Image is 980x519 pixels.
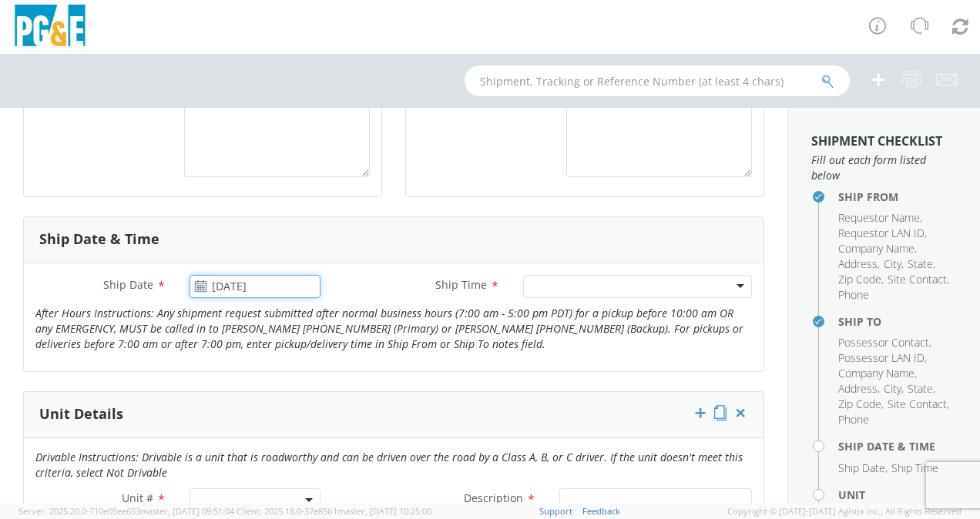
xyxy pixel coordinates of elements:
[838,397,884,412] li: ,
[838,381,878,396] span: Address
[838,366,917,381] li: ,
[888,272,949,287] li: ,
[539,505,572,517] a: Support
[838,256,880,272] li: ,
[838,489,957,501] h4: Unit
[727,505,962,517] span: Copyright © [DATE]-[DATE] Agistix Inc., All Rights Reserved
[908,381,935,397] li: ,
[884,256,901,271] span: City
[465,65,850,96] input: Shipment, Tracking or Reference Number (at least 4 chars)
[908,256,933,271] span: State
[838,460,885,475] span: Ship Date
[888,397,947,411] span: Site Contact
[908,381,933,396] span: State
[103,277,153,292] span: Ship Date
[838,210,922,226] li: ,
[838,335,929,350] span: Possessor Contact
[838,381,880,397] li: ,
[582,505,620,517] a: Feedback
[18,505,234,517] span: Server: 2025.20.0-710e05ee653
[838,272,884,287] li: ,
[39,232,159,247] h3: Ship Date & Time
[811,132,942,149] strong: Shipment Checklist
[35,450,743,480] i: Drivable Instructions: Drivable is a unit that is roadworthy and can be driven over the road by a...
[838,241,917,256] li: ,
[838,256,878,271] span: Address
[35,306,743,351] i: After Hours Instructions: Any shipment request submitted after normal business hours (7:00 am - 5...
[888,397,949,412] li: ,
[884,381,901,396] span: City
[237,505,431,517] span: Client: 2025.18.0-37e85b1
[838,191,957,203] h4: Ship From
[891,460,938,475] span: Ship Time
[838,460,888,476] li: ,
[838,350,925,365] span: Possessor LAN ID
[122,491,153,505] span: Unit #
[838,272,881,286] span: Zip Code
[838,226,925,240] span: Requestor LAN ID
[884,381,904,397] li: ,
[838,397,881,411] span: Zip Code
[838,335,931,350] li: ,
[811,152,957,183] span: Fill out each form listed below
[140,505,234,517] span: master, [DATE] 09:51:04
[12,5,89,50] img: pge-logo-06675f144f4cfa6a6814.png
[838,241,915,256] span: Company Name
[838,226,927,241] li: ,
[838,210,920,225] span: Requestor Name
[884,256,904,272] li: ,
[435,277,487,292] span: Ship Time
[838,287,869,302] span: Phone
[838,440,957,452] h4: Ship Date & Time
[838,350,927,366] li: ,
[39,407,123,422] h3: Unit Details
[888,272,947,286] span: Site Contact
[464,491,523,505] span: Description
[908,256,935,272] li: ,
[337,505,431,517] span: master, [DATE] 10:25:00
[838,412,869,427] span: Phone
[838,366,915,380] span: Company Name
[838,316,957,327] h4: Ship To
